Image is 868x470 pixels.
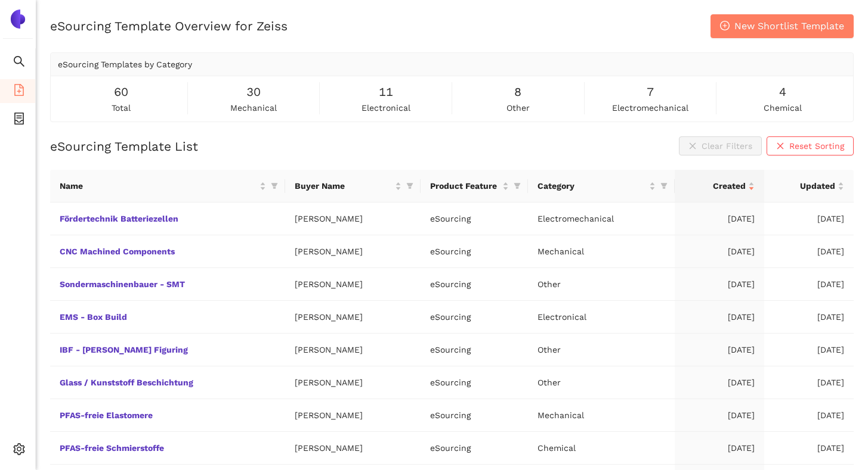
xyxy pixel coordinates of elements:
[271,182,278,189] span: filter
[285,301,420,334] td: [PERSON_NAME]
[528,366,675,399] td: Other
[58,60,192,69] span: eSourcing Templates by Category
[285,203,420,235] td: [PERSON_NAME]
[528,235,675,268] td: Mechanical
[13,439,25,463] span: setting
[528,432,675,465] td: Chemical
[764,268,854,301] td: [DATE]
[789,139,844,152] span: Reset Sorting
[658,177,670,195] span: filter
[112,101,131,114] span: total
[421,203,528,235] td: eSourcing
[246,83,261,101] span: 30
[675,366,764,399] td: [DATE]
[421,301,528,334] td: eSourcing
[660,182,668,189] span: filter
[514,182,521,189] span: filter
[528,203,675,235] td: Electromechanical
[230,101,277,114] span: mechanical
[764,366,854,399] td: [DATE]
[528,170,675,203] th: this column's title is Category,this column is sortable
[421,399,528,432] td: eSourcing
[421,334,528,366] td: eSourcing
[60,179,257,192] span: Name
[13,51,25,75] span: search
[528,334,675,366] td: Other
[421,432,528,465] td: eSourcing
[295,179,392,192] span: Buyer Name
[647,83,654,101] span: 7
[711,14,854,38] button: plus-circleNew Shortlist Template
[421,366,528,399] td: eSourcing
[764,432,854,465] td: [DATE]
[421,268,528,301] td: eSourcing
[285,235,420,268] td: [PERSON_NAME]
[506,101,530,114] span: other
[362,101,410,114] span: electronical
[13,108,25,132] span: container
[684,179,746,192] span: Created
[675,203,764,235] td: [DATE]
[13,80,25,104] span: file-add
[675,432,764,465] td: [DATE]
[764,301,854,334] td: [DATE]
[285,399,420,432] td: [PERSON_NAME]
[612,101,688,114] span: electromechanical
[285,366,420,399] td: [PERSON_NAME]
[764,399,854,432] td: [DATE]
[675,268,764,301] td: [DATE]
[528,399,675,432] td: Mechanical
[675,235,764,268] td: [DATE]
[285,268,420,301] td: [PERSON_NAME]
[430,179,500,192] span: Product Feature
[285,432,420,465] td: [PERSON_NAME]
[528,301,675,334] td: Electronical
[50,138,198,155] h2: eSourcing Template List
[764,334,854,366] td: [DATE]
[774,179,835,192] span: Updated
[285,170,420,203] th: this column's title is Buyer Name,this column is sortable
[406,182,413,189] span: filter
[404,177,416,195] span: filter
[675,301,764,334] td: [DATE]
[50,17,288,35] h2: eSourcing Template Overview for Zeiss
[779,83,786,101] span: 4
[675,334,764,366] td: [DATE]
[675,399,764,432] td: [DATE]
[776,142,784,151] span: close
[764,203,854,235] td: [DATE]
[511,177,523,195] span: filter
[764,170,854,203] th: this column's title is Updated,this column is sortable
[679,136,762,155] button: closeClear Filters
[268,177,280,195] span: filter
[720,21,730,32] span: plus-circle
[114,83,128,101] span: 60
[528,268,675,301] td: Other
[734,18,844,33] span: New Shortlist Template
[764,101,802,114] span: chemical
[379,83,393,101] span: 11
[767,136,854,155] button: closeReset Sorting
[538,179,647,192] span: Category
[8,10,27,29] img: Logo
[514,83,521,101] span: 8
[421,170,528,203] th: this column's title is Product Feature,this column is sortable
[764,235,854,268] td: [DATE]
[285,334,420,366] td: [PERSON_NAME]
[421,235,528,268] td: eSourcing
[50,170,285,203] th: this column's title is Name,this column is sortable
